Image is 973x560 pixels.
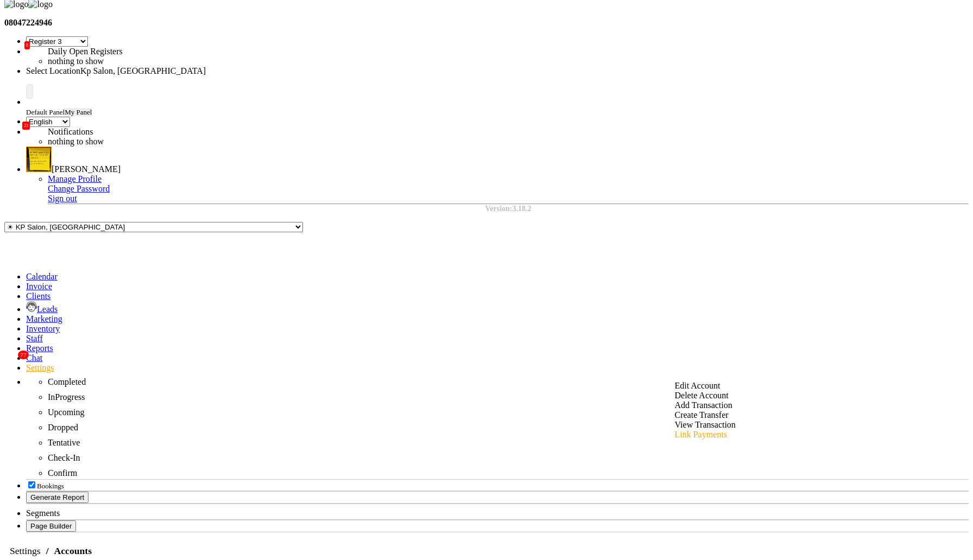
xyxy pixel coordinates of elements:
[26,492,89,503] button: Generate Report
[48,438,80,447] span: Tentative
[26,508,60,518] span: Segments
[48,468,77,478] span: Confirm
[26,282,52,291] a: Invoice
[48,408,85,417] span: Upcoming
[675,420,736,430] div: View Transaction
[26,343,53,353] a: Reports
[37,482,64,490] span: Bookings
[18,351,29,359] span: 77
[37,304,58,314] span: Leads
[675,430,736,440] div: Link Payments
[675,391,736,400] div: Delete Account
[26,353,42,362] a: 77Chat
[675,410,736,420] div: Create Transfer
[65,108,92,116] span: My Panel
[48,137,319,147] li: nothing to show
[26,147,52,172] img: Vidhi
[26,520,76,532] button: Page Builder
[24,41,30,49] span: 8
[48,174,102,183] a: Manage Profile
[26,363,54,372] a: Settings
[48,392,85,402] span: InProgress
[52,164,121,174] span: [PERSON_NAME]
[48,423,78,432] span: Dropped
[4,18,52,27] b: 08047224946
[48,377,86,386] span: Completed
[26,324,60,333] a: Inventory
[26,272,58,281] a: Calendar
[48,194,77,203] a: Sign out
[26,314,62,323] a: Marketing
[675,400,736,410] div: Add Transaction
[26,108,65,116] span: Default Panel
[48,47,319,56] div: Daily Open Registers
[26,291,50,301] a: Clients
[26,353,42,362] span: Chat
[26,334,43,343] a: Staff
[48,56,319,66] li: nothing to show
[48,205,969,213] div: Version:3.18.2
[22,122,30,130] span: 22
[48,184,110,193] a: Change Password
[48,127,319,137] div: Notifications
[48,453,80,462] span: Check-In
[675,381,736,391] div: Edit Account
[26,304,58,314] a: Leads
